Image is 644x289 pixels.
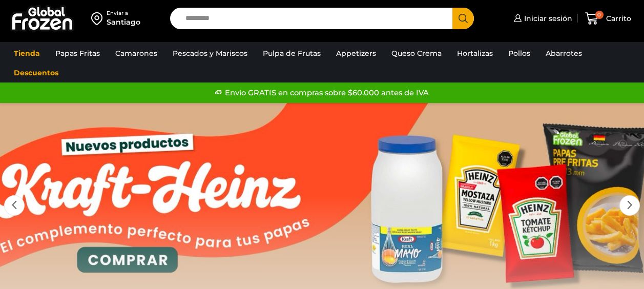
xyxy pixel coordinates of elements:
div: Previous slide [4,195,25,216]
div: Next slide [619,195,640,216]
a: Abarrotes [541,44,587,63]
a: Camarones [110,44,162,63]
a: 0 Carrito [583,7,634,31]
div: Enviar a [107,10,140,17]
a: Iniciar sesión [511,8,572,29]
a: Appetizers [331,44,381,63]
a: Papas Fritas [50,44,105,63]
a: Queso Crema [386,44,447,63]
span: 0 [595,11,604,19]
a: Pescados y Mariscos [168,44,253,63]
img: address-field-icon.svg [91,10,107,27]
span: Carrito [604,13,631,24]
a: Tienda [9,44,45,63]
a: Pollos [503,44,535,63]
button: Search button [452,8,474,29]
span: Iniciar sesión [522,13,572,24]
div: Santiago [107,17,140,27]
a: Hortalizas [452,44,498,63]
a: Pulpa de Frutas [258,44,326,63]
a: Descuentos [9,63,64,82]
